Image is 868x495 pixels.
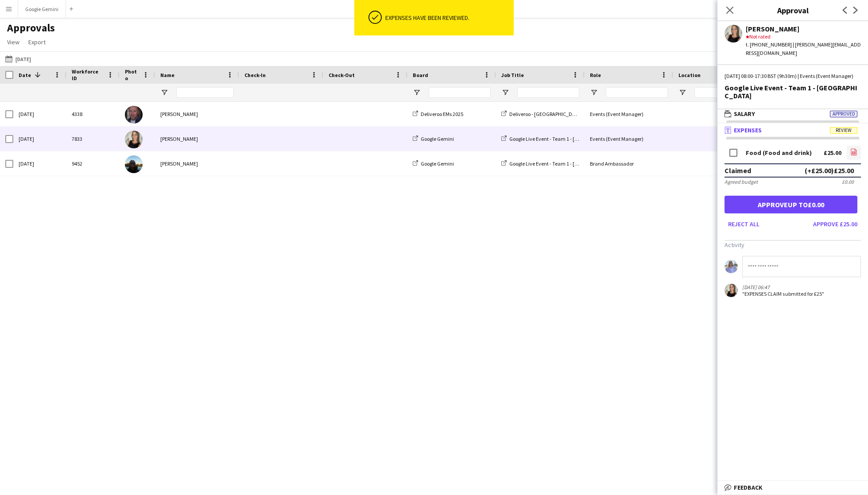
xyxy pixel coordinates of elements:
div: [DATE] [13,127,66,151]
div: "EXPENSES CLAIM submitted for £25" [742,290,824,297]
h3: Activity [725,241,861,249]
button: Open Filter Menu [590,89,598,97]
button: Approve £25.00 [810,217,861,231]
a: Google Live Event - Team 1 - [GEOGRAPHIC_DATA] [501,160,621,167]
img: Luisi Evison [125,155,143,173]
div: [DATE] [13,102,66,126]
button: Google Gemini [18,0,66,18]
span: Location [678,72,701,78]
img: Heather Hryb [125,131,143,148]
span: Google Live Event - Team 1 - [GEOGRAPHIC_DATA] [509,135,621,142]
div: Google Live Event - Team 1 - [GEOGRAPHIC_DATA] [725,84,861,100]
app-user-avatar: Heather Hryb [725,284,738,297]
span: Salary [734,110,755,118]
div: 9452 [66,151,120,176]
button: Approveup to£0.00 [725,196,857,213]
input: Name Filter Input [176,87,234,98]
a: Google Gemini [413,135,454,142]
button: Open Filter Menu [160,89,168,97]
span: Review [830,127,857,134]
a: Google Gemini [413,160,454,167]
input: Location Filter Input [694,87,756,98]
div: [PERSON_NAME] [746,25,861,33]
a: View [4,36,23,48]
div: Events (Event Manager) [585,102,673,126]
div: Agreed budget [725,178,758,185]
div: [PERSON_NAME] [155,127,239,151]
button: Reject all [725,217,763,231]
a: Deliveroo EMs 2025 [413,111,463,117]
div: Events (Event Manager) [585,127,673,151]
mat-expansion-panel-header: SalaryApproved [717,107,868,120]
span: Workforce ID [72,68,104,81]
button: Open Filter Menu [413,89,421,97]
span: Date [19,72,31,78]
span: Job Title [501,72,524,78]
span: Google Live Event - Team 1 - [GEOGRAPHIC_DATA] [509,160,621,167]
span: Google Gemini [421,135,454,142]
mat-expansion-panel-header: ExpensesReview [717,124,868,137]
div: Claimed [725,166,751,175]
span: Photo [125,68,139,81]
span: Check-Out [329,72,355,78]
span: Check-In [244,72,266,78]
input: Role Filter Input [606,87,668,98]
div: [DATE] [13,151,66,176]
mat-expansion-panel-header: Feedback [717,481,868,494]
div: Not rated [746,33,861,41]
div: 4338 [66,102,120,126]
span: Expenses [734,126,762,134]
a: Google Live Event - Team 1 - [GEOGRAPHIC_DATA] [501,135,621,142]
div: t. [PHONE_NUMBER] | [PERSON_NAME][EMAIL_ADDRESS][DOMAIN_NAME] [746,41,861,57]
div: [DATE] 08:00-17:30 BST (9h30m) | Events (Event Manager) [725,72,861,80]
div: £0.00 [842,178,854,185]
span: Name [160,72,174,78]
a: Export [25,36,49,48]
div: [PERSON_NAME] [155,151,239,176]
div: Food (Food and drink) [746,150,812,156]
div: Brand Ambassador [585,151,673,176]
img: Lee Thompson [125,106,143,124]
span: Deliveroo EMs 2025 [421,111,463,117]
div: [DATE] 06:47 [742,284,824,290]
button: Open Filter Menu [678,89,686,97]
div: Expenses have been reviewed. [385,14,510,22]
span: View [7,38,19,46]
button: [DATE] [4,54,33,64]
input: Job Title Filter Input [517,87,579,98]
span: Role [590,72,601,78]
div: ExpensesReview [717,137,868,309]
span: Google Gemini [421,160,454,167]
a: Deliveroo - [GEOGRAPHIC_DATA] - FDR [501,111,595,117]
div: 7833 [66,127,120,151]
span: Deliveroo - [GEOGRAPHIC_DATA] - FDR [509,111,595,117]
span: Export [28,38,46,46]
input: Board Filter Input [429,87,491,98]
div: (+£25.00) £25.00 [805,166,854,175]
span: Board [413,72,428,78]
h3: Approval [717,4,868,16]
button: Open Filter Menu [501,89,509,97]
span: Approved [830,111,857,117]
span: Feedback [734,483,763,491]
div: £25.00 [824,150,841,156]
div: [PERSON_NAME] [155,102,239,126]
